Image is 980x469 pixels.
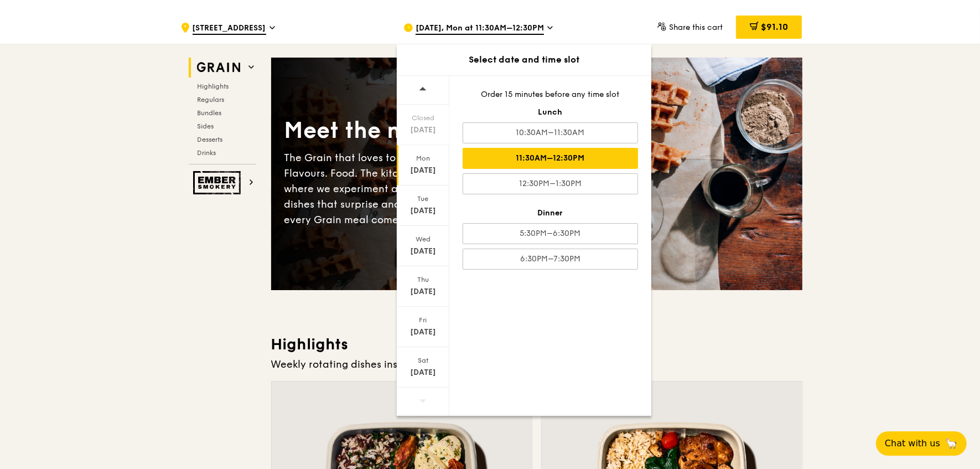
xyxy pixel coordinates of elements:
div: [DATE] [398,286,448,297]
span: Share this cart [669,23,723,32]
div: Dinner [463,208,638,219]
div: 6:30PM–7:30PM [463,249,638,270]
div: Thu [398,275,448,284]
div: [DATE] [398,246,448,257]
div: [DATE] [398,327,448,338]
div: Order 15 minutes before any time slot [463,89,638,100]
div: Sat [398,356,448,365]
span: Bundles [198,109,222,117]
span: [DATE], Mon at 11:30AM–12:30PM [416,23,544,35]
span: Regulars [198,96,225,104]
div: 5:30PM–6:30PM [463,223,638,244]
img: Ember Smokery web logo [193,171,244,194]
div: Meet the new Grain [284,116,537,146]
div: [DATE] [398,367,448,378]
div: Closed [398,114,448,122]
div: Wed [398,235,448,244]
div: 12:30PM–1:30PM [463,173,638,194]
span: Drinks [198,149,216,157]
div: Mon [398,154,448,163]
div: Select date and time slot [397,53,651,66]
div: Lunch [463,107,638,118]
div: Fri [398,316,448,324]
div: Tue [398,194,448,203]
span: [STREET_ADDRESS] [193,23,266,35]
span: Highlights [198,83,229,90]
button: Chat with us🦙 [876,431,967,456]
div: Weekly rotating dishes inspired by flavours from around the world. [271,357,802,372]
span: $91.10 [761,22,788,32]
span: Chat with us [885,437,940,450]
div: 11:30AM–12:30PM [463,148,638,169]
div: [DATE] [398,125,448,136]
div: 10:30AM–11:30AM [463,122,638,143]
span: Desserts [198,136,223,143]
div: [DATE] [398,205,448,217]
div: [DATE] [398,165,448,176]
img: Grain web logo [193,58,244,78]
h3: Highlights [271,334,802,354]
span: 🦙 [945,437,958,450]
span: Sides [198,122,214,130]
div: The Grain that loves to play. With ingredients. Flavours. Food. The kitchen is our happy place, w... [284,150,537,228]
